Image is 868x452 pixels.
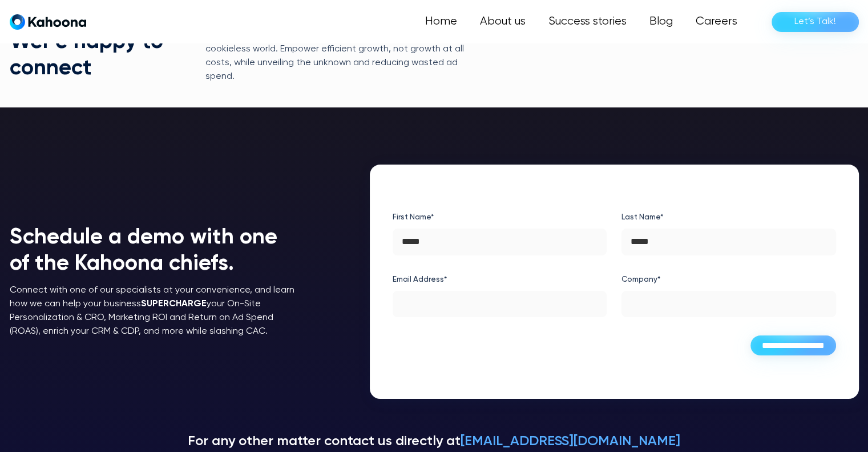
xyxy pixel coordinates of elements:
[772,12,859,32] a: Let’s Talk!
[684,10,749,33] a: Careers
[10,283,301,338] p: Connect with one of our specialists at your convenience, and learn how we can help your business ...
[621,208,835,226] label: Last Name*
[461,434,680,448] a: [EMAIL_ADDRESS][DOMAIN_NAME]
[537,10,638,33] a: Success stories
[414,10,469,33] a: Home
[638,10,684,33] a: Blog
[10,432,859,451] p: For any other matter contact us directly at
[393,208,836,356] form: Demo Form
[10,14,86,30] a: home
[10,30,171,82] h1: Wer’e happy to connect
[393,208,607,226] label: First Name*
[205,29,483,83] p: Learn more about how to be adequately prepared for a cookieless world. Empower efficient growth, ...
[141,299,207,309] strong: SUPERCHARGE
[794,13,836,31] div: Let’s Talk!
[10,225,301,277] h1: Schedule a demo with one of the Kahoona chiefs.
[469,10,537,33] a: About us
[393,270,607,289] label: Email Address*
[621,270,835,289] label: Company*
